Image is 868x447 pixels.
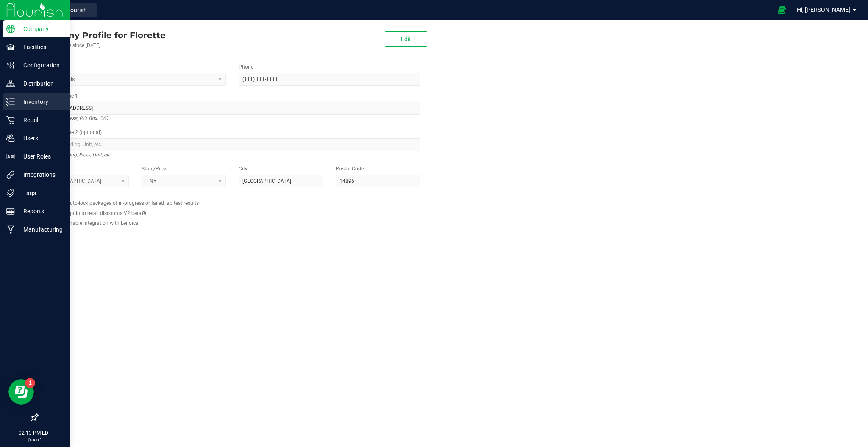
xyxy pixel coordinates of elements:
[772,2,791,18] span: Open Ecommerce Menu
[45,138,420,151] input: Suite, Building, Unit, etc.
[6,116,15,124] inline-svg: Retail
[239,63,253,71] label: Phone
[15,188,66,198] p: Tags
[385,31,427,47] button: Edit
[45,113,108,123] i: Street address, P.O. Box, C/O
[15,24,66,34] p: Company
[6,25,15,33] inline-svg: Company
[6,98,15,106] inline-svg: Inventory
[15,133,66,143] p: Users
[336,165,364,173] label: Postal Code
[239,175,323,187] input: City
[6,225,15,234] inline-svg: Manufacturing
[239,73,420,86] input: (123) 456-7890
[67,199,199,207] label: Auto-lock packages of in-progress or failed lab test results
[797,6,852,13] span: Hi, [PERSON_NAME]!
[25,378,35,388] iframe: Resource center unread badge
[15,151,66,162] p: User Roles
[401,36,411,42] span: Edit
[15,60,66,70] p: Configuration
[336,175,420,187] input: Postal Code
[8,379,34,405] iframe: Resource center
[15,42,66,52] p: Facilities
[45,150,112,160] i: Suite, Building, Floor, Unit, etc.
[6,43,15,51] inline-svg: Facilities
[6,189,15,197] inline-svg: Tags
[45,102,420,115] input: Address
[6,207,15,215] inline-svg: Reports
[15,206,66,216] p: Reports
[37,42,166,49] div: Account active since [DATE]
[15,224,66,235] p: Manufacturing
[15,170,66,180] p: Integrations
[6,61,15,70] inline-svg: Configuration
[142,165,166,173] label: State/Prov
[67,219,139,227] label: Enable integration with Lendica
[6,79,15,88] inline-svg: Distribution
[6,152,15,161] inline-svg: User Roles
[67,210,146,217] label: Opt in to retail discounts V2 beta
[45,194,420,199] h2: Configs
[6,170,15,179] inline-svg: Integrations
[37,29,166,42] div: Florette
[15,78,66,89] p: Distribution
[15,115,66,125] p: Retail
[45,129,102,136] label: Address Line 2 (optional)
[239,165,248,173] label: City
[6,134,15,142] inline-svg: Users
[15,97,66,107] p: Inventory
[4,437,66,443] p: [DATE]
[4,429,66,437] p: 02:13 PM EDT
